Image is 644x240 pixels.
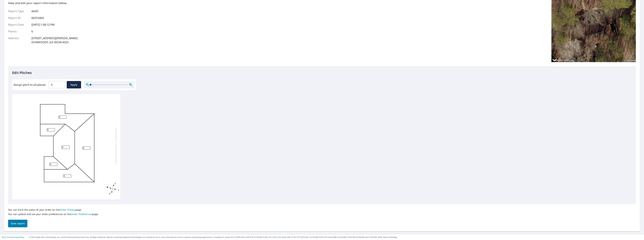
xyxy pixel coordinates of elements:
p: Planes [8,29,28,33]
p: You can track the status of your order on the page. [8,208,99,211]
p: 6 [31,29,33,33]
p: View and edit your report information below. [8,1,78,5]
p: [DATE] 1:38:12 PM [31,23,55,27]
p: You can update and set your order preferences on the page. [8,213,99,216]
a: Privacy Policy [13,236,24,238]
p: [STREET_ADDRESS][PERSON_NAME] DUNWOODY, GA 30338-4525 [31,36,78,44]
p: Report Date [8,23,28,27]
span: Save report [11,221,25,226]
label: Assign pitch to all planes [14,83,46,87]
p: © 2025 Eagle View Technologies, Inc. and Pictometry International Corp. All Rights Reserved. Repo... [29,236,642,238]
p: AA2D [31,9,39,13]
button: Save report [8,220,27,227]
p: 66293464 [31,16,44,20]
span: Apply [69,83,78,87]
p: Edit Pitches [12,70,632,75]
p: | [2,236,24,238]
p: Address [8,36,28,44]
a: Order Preferences [71,212,92,216]
button: Apply [67,81,81,88]
a: Terms of Use [2,236,12,238]
p: Report Type [8,9,28,13]
p: Report ID [8,16,28,20]
input: 00.0 [48,80,65,89]
a: Order History [60,208,75,211]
